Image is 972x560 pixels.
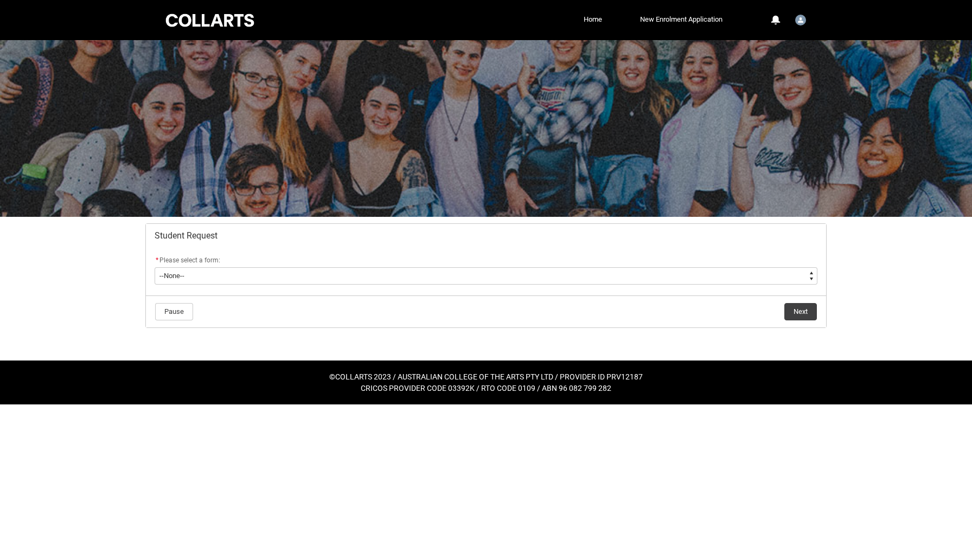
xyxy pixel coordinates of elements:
button: User Profile Student.sminson.20252846 [792,10,809,28]
span: Please select a form: [159,256,220,264]
a: New Enrolment Application [637,11,725,28]
abbr: required [156,256,158,264]
button: Next [784,303,817,320]
a: Home [581,11,605,28]
button: Pause [155,303,193,320]
span: Student Request [155,230,218,241]
img: Student.sminson.20252846 [795,15,806,25]
article: Redu_Student_Request flow [145,223,827,328]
